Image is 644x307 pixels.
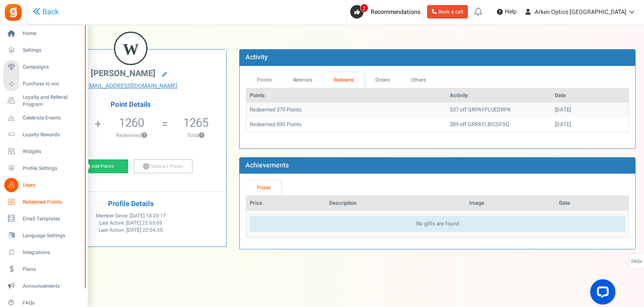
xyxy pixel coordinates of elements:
span: [PERSON_NAME] [91,67,156,79]
h5: 1265 [183,116,209,129]
span: Help [503,8,517,16]
td: $89 off GRPAYLBICSFSQ [446,117,552,132]
a: Add Points [69,159,128,174]
span: FAQs [631,254,642,270]
figcaption: W [115,33,146,66]
td: $37 off GRPAYFLUEDRPK [446,103,552,117]
span: [DATE] 22:03:03 [126,220,162,227]
span: Campaigns [23,64,82,71]
td: [DATE] [552,117,628,132]
a: Settings [3,43,84,58]
a: Redeemed Points [3,195,84,209]
h4: Profile Details [42,200,220,208]
span: FAQs [23,299,82,307]
a: Profile Settings [3,161,84,175]
th: Points [246,88,446,103]
span: Settings [23,47,82,54]
th: Image [466,196,556,211]
a: Referrals [282,72,323,88]
a: Campaigns [3,60,84,74]
span: Widgets [23,148,82,155]
td: Redeemed 370 Points [246,103,446,117]
a: Announcements [3,279,84,293]
a: Book a call [427,5,468,19]
a: Loyalty and Referral Program [3,94,84,108]
span: Recommendations [371,8,420,16]
th: Activity [446,88,552,103]
span: Loyalty Rewards [23,131,82,138]
span: Plans [23,266,82,273]
div: No gifts are found [250,216,625,232]
a: Back [33,7,59,18]
span: Redeemed Points [23,198,82,206]
th: Prize [246,196,326,211]
a: Purchase to win [3,77,84,91]
th: Date [556,196,628,211]
a: Points [246,72,282,88]
a: [EMAIL_ADDRESS][DOMAIN_NAME] [42,82,220,90]
a: Celebrate Events [3,111,84,125]
span: [DATE] 10:20:17 [130,212,166,220]
a: Loyalty Rewards [3,127,84,142]
span: Celebrate Events [23,114,82,122]
span: Last Active : [99,220,162,227]
a: Help [494,5,520,19]
span: Announcements [23,283,82,290]
a: Prizes [246,180,281,196]
span: Home [23,30,82,37]
b: Activity [245,52,268,62]
p: Total [169,132,222,139]
h5: 1260 [119,116,144,129]
span: Loyalty and Referral Program [23,94,84,108]
a: Redeems [323,72,365,88]
span: Profile Settings [23,165,82,172]
button: ? [142,133,147,138]
a: Language Settings [3,228,84,243]
a: Email Templates [3,212,84,226]
span: Users [23,182,82,189]
a: Others [401,72,437,88]
span: Language Settings [23,232,82,239]
a: Orders [364,72,401,88]
a: Home [3,26,84,41]
a: Widgets [3,144,84,159]
span: Email Templates [23,215,82,222]
td: Redeemed 890 Points [246,117,446,132]
span: 2 [360,4,368,12]
span: Arken Optics [GEOGRAPHIC_DATA] [535,8,626,16]
p: Redeemed [102,132,161,139]
span: Last Action : [99,227,163,234]
a: Plans [3,262,84,276]
a: 2 Recommendations [350,5,424,19]
td: [DATE] [552,103,628,117]
span: [DATE] 22:04:35 [127,227,163,234]
button: ? [199,133,204,138]
th: Description [326,196,466,211]
a: Users [3,178,84,192]
span: Purchase to win [23,80,82,87]
span: Member Since : [96,212,166,220]
th: Date [552,88,628,103]
span: Integrations [23,249,82,256]
h4: Point Details [35,101,226,109]
a: Integrations [3,245,84,259]
b: Achievements [245,160,289,170]
img: Gratisfaction [4,3,23,22]
a: Subtract Points [134,159,193,174]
